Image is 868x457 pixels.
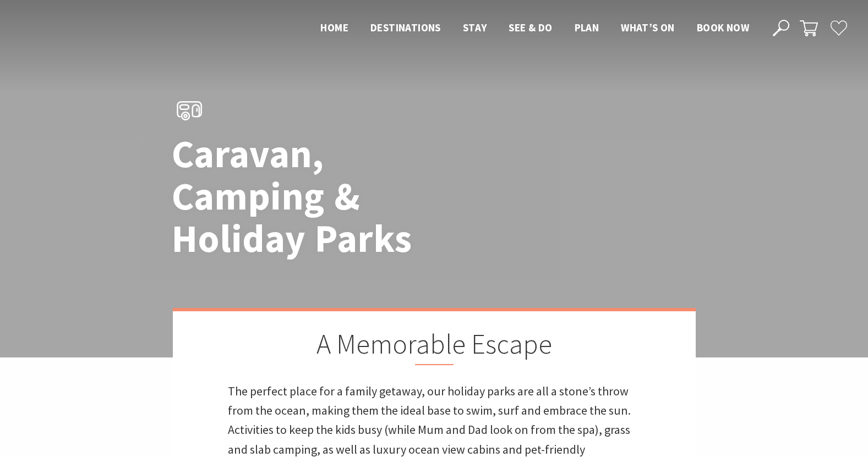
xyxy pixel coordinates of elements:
[320,21,348,34] span: Home
[228,328,641,365] h2: A Memorable Escape
[172,133,483,260] h1: Caravan, Camping & Holiday Parks
[309,19,760,37] nav: Main Menu
[509,21,552,34] span: See & Do
[370,21,441,34] span: Destinations
[575,21,599,34] span: Plan
[621,21,675,34] span: What’s On
[463,21,487,34] span: Stay
[697,21,749,34] span: Book now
